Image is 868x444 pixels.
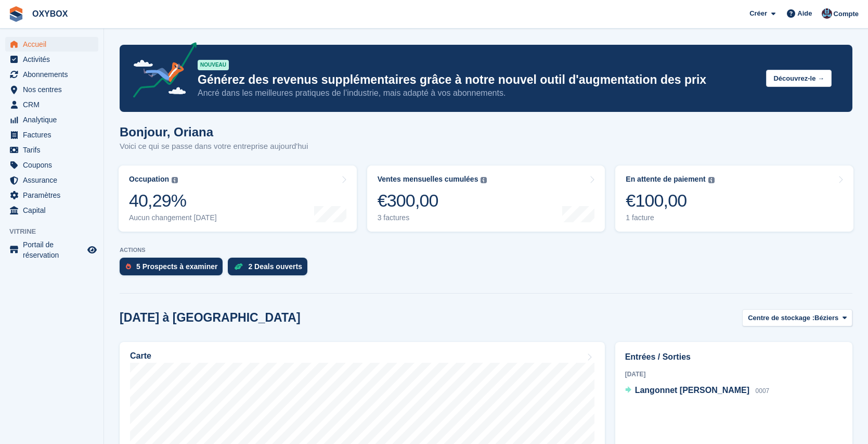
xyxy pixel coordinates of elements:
a: OXYBOX [28,5,72,22]
div: 40,29% [129,190,217,211]
span: 0007 [756,387,770,395]
span: Coupons [23,158,85,172]
a: menu [5,203,98,218]
p: Voici ce qui se passe dans votre entreprise aujourd'hui [120,141,308,153]
div: €100,00 [626,190,714,211]
div: 2 Deals ouverts [248,262,302,271]
h2: Carte [130,351,151,361]
span: CRM [23,97,85,112]
a: Ventes mensuelles cumulées €300,00 3 factures [367,166,605,232]
button: Centre de stockage : Béziers [742,309,852,326]
img: Oriana Devaux [822,8,832,19]
a: menu [5,158,98,172]
img: deal-1b604bf984904fb50ccaf53a9ad4b4a5d6e5aea283cecdc64d6e3604feb123c2.svg [234,263,243,270]
div: €300,00 [378,190,487,211]
a: 2 Deals ouverts [228,258,313,281]
h2: [DATE] à [GEOGRAPHIC_DATA] [120,311,301,325]
h2: Entrées / Sorties [625,351,843,363]
img: icon-info-grey-7440780725fd019a000dd9b08b2336e03edf1995a4989e88bcd33f0948082b44.svg [708,177,715,183]
p: ACTIONS [120,247,852,253]
img: icon-info-grey-7440780725fd019a000dd9b08b2336e03edf1995a4989e88bcd33f0948082b44.svg [481,177,487,183]
a: menu [5,97,98,112]
a: Occupation 40,29% Aucun changement [DATE] [119,166,357,232]
span: Béziers [814,313,838,323]
div: Aucun changement [DATE] [129,213,217,222]
p: Générez des revenus supplémentaires grâce à notre nouvel outil d'augmentation des prix [198,72,758,87]
a: menu [5,173,98,187]
span: Activités [23,52,85,67]
a: menu [5,82,98,97]
p: Ancré dans les meilleures pratiques de l’industrie, mais adapté à vos abonnements. [198,87,758,99]
span: Paramètres [23,188,85,202]
span: Assurance [23,173,85,187]
a: menu [5,188,98,202]
a: menu [5,52,98,67]
span: Vitrine [9,226,103,237]
div: NOUVEAU [198,60,229,70]
span: Accueil [23,37,85,52]
div: 3 factures [378,213,487,222]
span: Tarifs [23,143,85,157]
h1: Bonjour, Oriana [120,125,308,139]
span: Compte [834,9,859,19]
a: Langonnet [PERSON_NAME] 0007 [625,384,770,398]
span: Centre de stockage : [748,313,814,323]
span: Créer [749,8,767,19]
div: Ventes mensuelles cumulées [378,175,478,184]
button: Découvrez-le → [766,70,832,87]
a: 5 Prospects à examiner [120,258,228,281]
span: Abonnements [23,67,85,82]
div: 5 Prospects à examiner [136,262,217,271]
a: En attente de paiement €100,00 1 facture [615,166,853,232]
div: [DATE] [625,370,843,379]
a: menu [5,143,98,157]
span: Capital [23,203,85,218]
a: menu [5,112,98,127]
img: stora-icon-8386f47178a22dfd0bd8f6a31ec36ba5ce8667c1dd55bd0f319d3a0aa187defe.svg [8,6,24,22]
span: Analytique [23,112,85,127]
img: icon-info-grey-7440780725fd019a000dd9b08b2336e03edf1995a4989e88bcd33f0948082b44.svg [172,177,178,183]
img: price-adjustments-announcement-icon-8257ccfd72463d97f412b2fc003d46551f7dbcb40ab6d574587a9cd5c0d94... [124,42,197,102]
span: Langonnet [PERSON_NAME] [635,386,749,395]
span: Factures [23,128,85,142]
a: menu [5,239,98,260]
a: menu [5,128,98,142]
a: menu [5,67,98,82]
div: 1 facture [626,213,714,222]
a: menu [5,37,98,52]
span: Portail de réservation [23,239,85,260]
span: Nos centres [23,82,85,97]
div: Occupation [129,175,169,184]
img: prospect-51fa495bee0391a8d652442698ab0144808aea92771e9ea1ae160a38d050c398.svg [126,263,131,270]
div: En attente de paiement [626,175,705,184]
span: Aide [797,8,812,19]
a: Boutique d'aperçu [86,244,98,256]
